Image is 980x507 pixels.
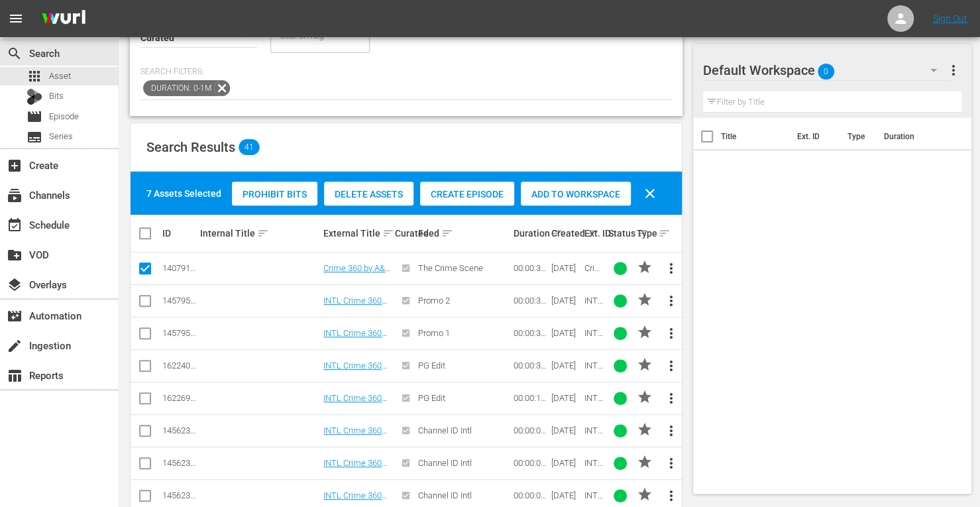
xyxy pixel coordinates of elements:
div: 00:00:15.015 [513,393,547,403]
div: 00:00:30.101 [513,328,547,338]
span: Ingestion [7,338,23,354]
button: more_vert [655,415,687,447]
p: Search Filters: [140,66,672,78]
span: Asset [27,68,42,84]
button: more_vert [655,253,687,284]
div: External Title [323,225,390,241]
span: more_vert [663,423,679,439]
span: Schedule [7,217,23,233]
a: INTL Crime 360 Channel ID 1 [323,425,387,445]
span: PROMO [636,324,652,340]
a: Sign Out [933,13,967,24]
span: Prohibit Bits [232,189,317,199]
div: 00:00:30.030 [513,263,547,273]
span: Search [7,46,23,62]
div: [DATE] [551,328,580,338]
span: PROMO [636,486,652,502]
span: PROMO [636,292,652,308]
button: Create Episode [420,182,514,205]
span: INTL Crime 360 Channel ID 1 [584,425,604,495]
span: Create Episode [420,189,514,199]
span: INTL Crime 360 Promo 30 [584,328,603,398]
span: INTL Crime 360 Promo 30 [584,361,603,430]
span: Overlays [7,277,23,293]
div: Status [608,225,632,241]
a: Crime 360 by A&E The Crime Scene 30 [323,263,390,293]
button: more_vert [655,447,687,479]
span: Duration: 0-1m [143,80,214,96]
div: ID [162,228,196,239]
span: 0 [818,58,834,85]
th: Title [721,118,789,155]
span: sort [441,227,453,239]
span: Reports [7,368,23,384]
div: 00:00:30.101 [513,296,547,306]
span: Channel ID Intl [418,425,472,435]
button: clear [634,178,666,209]
span: Add to Workspace [521,189,631,199]
span: Create [7,158,23,174]
div: 145795176 [162,296,196,306]
div: Duration [513,225,547,241]
span: Promo 2 [418,296,450,306]
span: PROMO [636,357,652,372]
div: Internal Title [200,225,319,241]
a: INTL Crime 360 Promo 15 PG [323,393,387,413]
div: [DATE] [551,425,580,435]
div: [DATE] [551,263,580,273]
span: clear [642,186,658,201]
span: Channel ID Intl [418,458,472,468]
span: menu [8,11,24,27]
span: sort [382,227,394,239]
span: INTL Crime 360 Promo 30 [584,296,603,365]
span: Series [27,129,42,145]
span: PROMO [636,454,652,470]
div: [DATE] [551,393,580,403]
span: The Crime Scene [418,263,483,273]
a: INTL Crime 360 Promo 30 [323,328,387,348]
div: 162240499 [162,361,196,370]
th: Duration [876,118,955,155]
div: 162269429 [162,393,196,403]
span: Promo 1 [418,328,450,338]
div: Default Workspace [703,52,950,89]
span: Episode [49,110,79,123]
button: more_vert [655,285,687,317]
span: more_vert [663,293,679,309]
span: PROMO [636,422,652,437]
div: Curated [395,228,415,239]
span: more_vert [663,488,679,504]
span: Bits [49,89,64,103]
span: more_vert [663,325,679,341]
span: Automation [7,308,23,324]
span: PG Edit [418,361,445,370]
div: [DATE] [551,361,580,370]
span: Channel ID Intl [418,490,472,500]
div: 00:00:01.066 [513,425,547,435]
div: 7 Assets Selected [146,187,221,200]
span: more_vert [663,260,679,276]
span: Search Results [146,139,235,155]
th: Type [840,118,876,155]
div: Feed [418,225,509,241]
button: Prohibit Bits [232,182,317,205]
span: Episode [27,109,42,125]
a: INTL Crime 360 Promo 30 PG [323,361,387,380]
button: more_vert [655,350,687,382]
th: Ext. ID [789,118,839,155]
button: more_vert [946,54,961,86]
span: sort [257,227,269,239]
span: Asset [49,70,71,83]
span: PROMO [636,389,652,405]
span: more_vert [663,358,679,374]
a: INTL Crime 360 Promo 30 [323,296,387,315]
div: [DATE] [551,458,580,468]
span: more_vert [663,455,679,471]
span: PROMO [636,259,652,275]
div: 00:00:30.101 [513,361,547,370]
img: ans4CAIJ8jUAAAAAAAAAAAAAAAAAAAAAAAAgQb4GAAAAAAAAAAAAAAAAAAAAAAAAJMjXAAAAAAAAAAAAAAAAAAAAAAAAgAT5G... [32,3,95,34]
span: INTL Crime 360 Promo 15 [584,393,603,463]
div: 145623698 [162,425,196,435]
div: 140791217 [162,263,196,273]
span: more_vert [946,62,961,78]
